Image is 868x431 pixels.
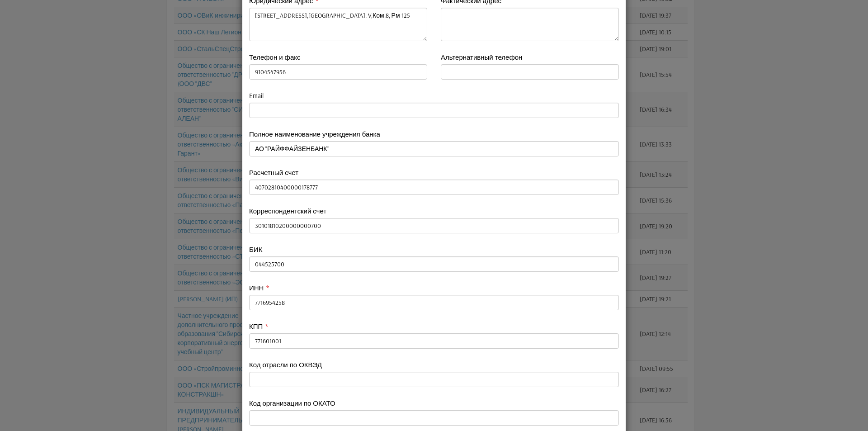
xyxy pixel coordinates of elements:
label: КПП [249,322,263,331]
label: Код организации по ОКАТО [249,398,335,408]
textarea: [STREET_ADDRESS],[GEOGRAPHIC_DATA]. V,Ком.8, Рм 125 [249,8,427,41]
label: Расчетный счет [249,168,298,177]
label: Корреспондентский счет [249,206,326,216]
label: Телефон и факс [249,52,301,62]
label: БИК [249,245,262,254]
label: ИНН [249,283,264,293]
label: Альтернативный телефон [441,52,522,62]
label: Email [249,91,264,100]
label: Код отрасли по ОКВЭД [249,360,322,369]
label: Полное наименование учреждения банка [249,129,380,139]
